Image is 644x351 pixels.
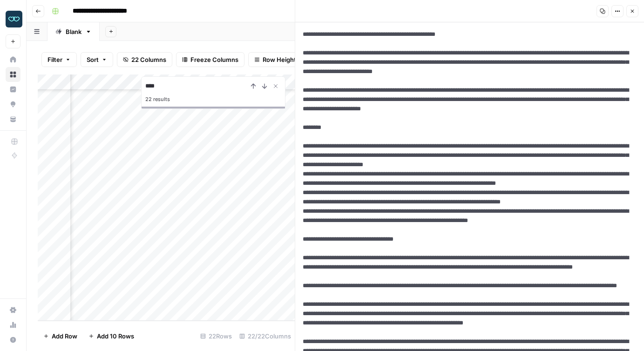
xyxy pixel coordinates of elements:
button: Add 10 Rows [83,329,140,344]
span: Filter [47,55,62,64]
a: Blank [47,22,100,41]
button: Previous Result [248,81,259,92]
a: Your Data [6,112,20,127]
div: 22 Rows [197,329,236,344]
img: Zola Inc Logo [6,11,22,27]
a: Browse [6,67,20,82]
button: Close Search [270,81,281,92]
button: Next Result [259,81,270,92]
span: Freeze Columns [190,55,238,64]
div: 22 results [145,94,281,105]
span: Add 10 Rows [97,331,134,341]
button: Row Height [248,52,302,67]
a: Usage [6,317,20,332]
a: Insights [6,82,20,97]
button: Filter [41,52,77,67]
span: 22 Columns [131,55,166,64]
span: Sort [87,55,99,64]
button: Help + Support [6,332,20,347]
span: Row Height [263,55,296,64]
div: 22/22 Columns [236,329,295,344]
a: Settings [6,303,20,317]
a: Home [6,52,20,67]
button: Freeze Columns [176,52,244,67]
a: Opportunities [6,97,20,112]
button: Workspace: Zola Inc [6,7,20,31]
button: Add Row [38,329,83,344]
button: Sort [81,52,113,67]
span: Add Row [52,331,77,341]
button: 22 Columns [117,52,172,67]
div: Blank [66,27,81,36]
